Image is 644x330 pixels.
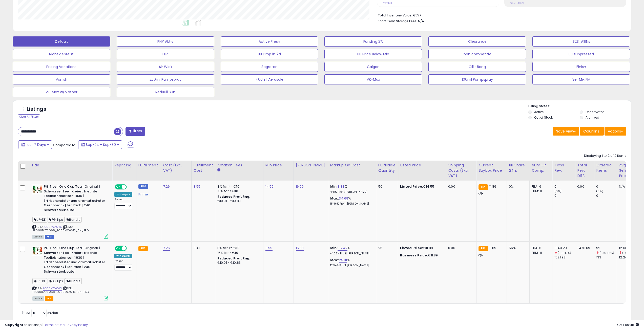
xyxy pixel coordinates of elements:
button: 250ml Pumpspray [117,74,214,84]
span: Show: entries [22,310,58,315]
button: Cillit Bang [428,62,526,72]
div: % [330,258,372,267]
div: Ordered Items [596,163,615,173]
div: 0 [596,184,617,189]
img: 41wg+sAcXNL._SL40_.jpg [32,184,43,194]
span: FBM [45,235,54,239]
small: (-0.9%) [622,251,633,255]
a: 16.99 [296,184,304,189]
button: VK-Max [324,74,422,84]
a: Terms of Use [43,322,65,327]
button: Finish [532,62,630,72]
b: Listed Price: [400,246,423,250]
div: Clear All Filters [18,114,40,119]
div: Markup on Cost [330,163,374,168]
div: 50 [378,184,394,189]
a: 34.69 [339,196,348,201]
label: Archived [586,115,599,120]
small: FBA [479,184,488,190]
div: FBA: 6 [532,184,548,189]
div: Listed Price [400,163,444,168]
div: -478.69 [577,246,590,250]
h5: Listings [27,106,46,113]
span: LIP-DE [32,217,47,223]
div: 8% for <= €10 [217,184,259,189]
div: €10.01 - €10.83 [217,261,259,265]
span: LIP-DE [32,278,47,284]
span: N/A [418,19,424,24]
a: -17.42 [338,246,347,251]
button: BB suppressed [532,49,630,59]
span: | SKU: PR0005473068_B000MXX04S_0N_FPD [32,225,89,232]
div: Amazon Fees [217,163,261,168]
div: 1043.29 [554,246,575,250]
button: Default [13,36,110,47]
div: 12.13 [619,246,639,250]
div: % [330,184,372,194]
a: 3.55 [194,184,201,189]
div: €11.89 [400,246,442,250]
span: PG Tips [48,278,65,284]
span: Last 7 Days [26,142,46,147]
div: €10.01 - €10.83 [217,199,259,203]
img: 41wg+sAcXNL._SL40_.jpg [32,246,43,256]
label: Deactivated [586,110,605,114]
a: 25.81 [339,258,347,263]
span: Sep-24 - Sep-30 [86,142,116,147]
p: 15.86% Profit [PERSON_NAME] [330,202,372,206]
button: 3er Mix FM [532,74,630,84]
div: Current Buybox Price [479,163,505,173]
a: 14.55 [265,184,274,189]
small: Prev: 133 [383,2,392,5]
div: 12.24 [619,255,639,260]
div: Fulfillable Quantity [378,163,396,173]
span: 11.89 [489,246,496,250]
div: % [330,196,372,206]
a: 11.99 [265,246,273,251]
button: Nicht gepreist [13,49,110,59]
div: €11.89 [400,253,442,258]
p: -11.28% Profit [PERSON_NAME] [330,252,372,255]
span: 11.89 [489,184,496,189]
div: Avg Selling Price [619,163,637,179]
small: FBA [479,246,488,251]
div: FBM: 11 [532,251,548,255]
button: Calgon [324,62,422,72]
div: 0.00 [448,246,472,250]
div: 1521.98 [554,255,575,260]
li: €777 [378,12,622,18]
p: Listing States: [528,104,631,109]
span: Columns [583,129,599,134]
button: Pricing Variations [13,62,110,72]
span: All listings currently available for purchase on Amazon [32,296,44,301]
button: Sep-24 - Sep-30 [78,140,122,149]
button: RedBull Sun [117,87,214,97]
small: FBM [138,184,148,189]
div: Fulfillment [138,163,159,168]
th: The percentage added to the cost of goods (COGS) that forms the calculator for Min & Max prices. [328,161,376,181]
b: Max: [330,258,339,262]
button: Active Fresh [221,36,318,47]
span: FBA [45,296,53,301]
div: Total Rev. Diff. [577,163,592,179]
button: BB Price Below Min [324,49,422,59]
small: (-31.45%) [558,251,571,255]
div: 8% for <= €10 [217,246,259,250]
div: 15% for > €10 [217,189,259,193]
button: 400ml Aerosole [221,74,318,84]
span: OFF [126,185,134,189]
div: Win BuyBox [114,192,132,197]
span: ON [115,185,122,189]
div: 15% for > €10 [217,251,259,255]
div: Repricing [114,163,134,168]
div: €14.55 [400,184,442,189]
b: Total Inventory Value: [378,13,412,17]
div: 0 [554,184,575,189]
button: Sagrotan [221,62,318,72]
div: Title [31,163,110,168]
label: Out of Stock [534,115,553,120]
button: B2B_ASINs [532,36,630,47]
div: FBA: 6 [532,246,548,250]
div: FBM: 11 [532,189,548,193]
button: 100ml Pumpspray [428,74,526,84]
